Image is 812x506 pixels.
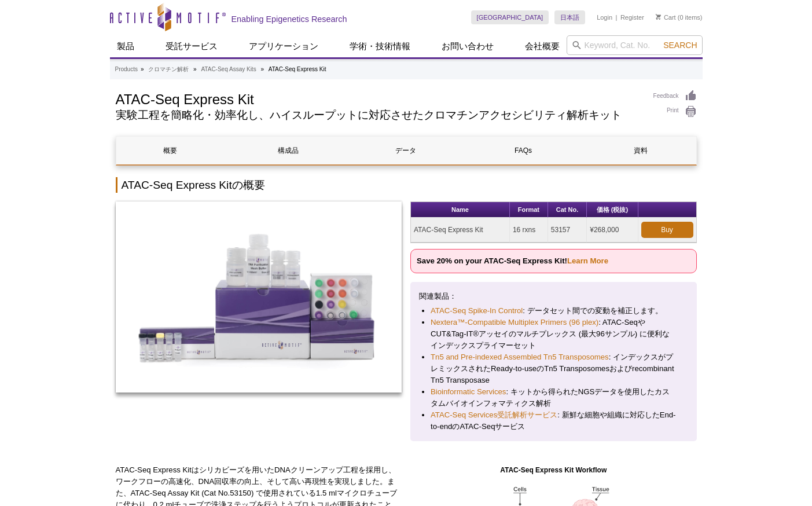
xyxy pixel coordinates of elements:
[656,10,703,24] li: (0 items)
[567,35,703,55] input: Keyword, Cat. No.
[351,137,460,164] a: データ
[116,177,697,193] h2: ATAC-Seq Express Kitの概要
[234,137,343,164] a: 構成品
[431,409,677,432] li: : 新鮮な細胞や組織に対応したEnd-to-endのATAC-Seqサービス
[115,64,138,75] a: Products
[656,13,676,21] a: Cart
[417,256,608,265] strong: Save 20% on your ATAC-Seq Express Kit!
[419,291,688,302] p: 関連製品：
[242,35,325,57] a: アプリケーション
[663,41,697,50] span: Search
[500,466,607,474] strong: ATAC-Seq Express Kit Workflow
[431,386,506,398] a: Bioinformatic Services
[597,13,612,21] a: Login
[567,256,608,265] a: Learn More
[193,66,197,72] li: »
[616,10,618,24] li: |
[269,66,326,72] li: ATAC-Seq Express Kit
[343,35,417,57] a: 学術・技術情報
[587,218,638,243] td: ¥268,000
[116,90,642,107] h1: ATAC-Seq Express Kit
[411,202,510,218] th: Name
[431,351,677,386] li: : インデックスがプレミックスされたReady-to-useのTn5 Transposomesおよびrecombinant Tn5 Transposase
[548,202,587,218] th: Cat No.
[586,137,695,164] a: 資料
[653,105,697,118] a: Print
[431,305,677,317] li: : データセット間での変動を補正します。
[469,137,578,164] a: FAQs
[116,201,402,393] img: ATAC-Seq Express Kit
[435,35,501,57] a: お問い合わせ
[232,14,347,24] h2: Enabling Epigenetics Research
[431,317,598,328] a: Nextera™-Compatible Multiplex Primers (96 plex)
[431,317,677,351] li: : ATAC-SeqやCUT&Tag-IT®アッセイのマルチプレックス (最大96サンプル) に便利なインデックスプライマーセット
[653,90,697,102] a: Feedback
[116,110,642,120] h2: 実験工程を簡略化・効率化し、ハイスループットに対応させたクロマチンアクセシビリティ解析キット
[411,218,510,243] td: ATAC-Seq Express Kit
[431,386,677,409] li: : キットから得られたNGSデータを使用したカスタムバイオインフォマティクス解析
[148,64,189,75] a: クロマチン解析
[431,305,523,317] a: ATAC-Seq Spike-In Control
[660,40,700,50] button: Search
[587,202,638,218] th: 価格 (税抜)
[431,409,557,421] a: ATAC-Seq Services受託解析サービス
[641,222,693,238] a: Buy
[159,35,225,57] a: 受託サービス
[201,64,256,75] a: ATAC-Seq Assay Kits
[431,351,609,363] a: Tn5 and Pre-indexed Assembled Tn5 Transposomes
[510,218,548,243] td: 16 rxns
[110,35,141,57] a: 製品
[116,137,225,164] a: 概要
[141,66,144,72] li: »
[518,35,567,57] a: 会社概要
[471,10,549,24] a: [GEOGRAPHIC_DATA]
[510,202,548,218] th: Format
[656,14,661,20] img: Your Cart
[548,218,587,243] td: 53157
[620,13,644,21] a: Register
[554,10,585,24] a: 日本語
[260,66,264,72] li: »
